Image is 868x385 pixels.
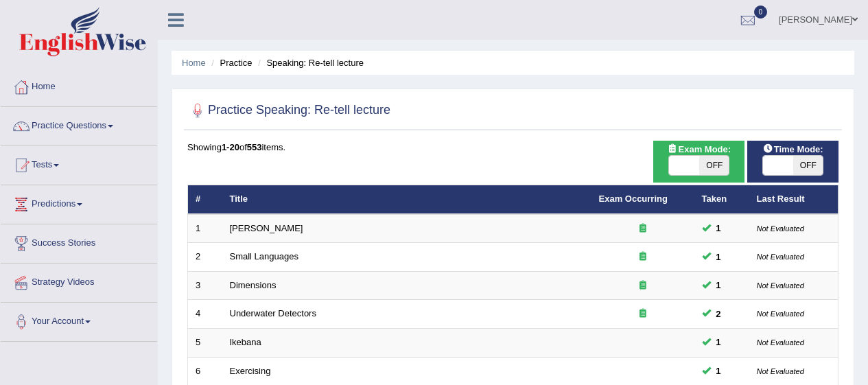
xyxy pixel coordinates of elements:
[757,281,804,290] small: Not Evaluated
[599,222,687,235] div: Exam occurring question
[757,310,804,318] small: Not Evaluated
[188,300,222,329] td: 4
[188,185,222,214] th: #
[230,280,277,290] a: Dimensions
[711,364,727,378] span: You can still take this question
[599,194,668,204] a: Exam Occurring
[749,185,838,214] th: Last Result
[653,141,744,183] div: Show exams occurring in exams
[699,156,729,175] span: OFF
[222,185,591,214] th: Title
[1,264,157,298] a: Strategy Videos
[230,308,316,318] a: Underwater Detectors
[599,307,687,320] div: Exam occurring question
[711,335,727,349] span: You can still take this question
[1,146,157,180] a: Tests
[793,156,823,175] span: OFF
[711,307,727,321] span: You can still take this question
[757,253,804,261] small: Not Evaluated
[222,142,239,152] b: 1-20
[599,250,687,264] div: Exam occurring question
[662,142,736,156] span: Exam Mode:
[230,366,271,376] a: Exercising
[1,107,157,141] a: Practice Questions
[694,185,749,214] th: Taken
[187,100,390,121] h2: Practice Speaking: Re-tell lecture
[758,142,829,156] span: Time Mode:
[230,223,303,233] a: [PERSON_NAME]
[711,221,727,235] span: You can still take this question
[188,214,222,243] td: 1
[230,337,261,347] a: Ikebana
[711,250,727,264] span: You can still take this question
[757,367,804,375] small: Not Evaluated
[247,142,262,152] b: 553
[255,56,364,69] li: Speaking: Re-tell lecture
[1,185,157,220] a: Predictions
[182,58,206,68] a: Home
[187,141,838,154] div: Showing of items.
[188,271,222,300] td: 3
[1,68,157,102] a: Home
[757,338,804,347] small: Not Evaluated
[711,278,727,292] span: You can still take this question
[230,251,298,261] a: Small Languages
[188,329,222,358] td: 5
[208,56,252,69] li: Practice
[1,224,157,259] a: Success Stories
[188,243,222,272] td: 2
[1,303,157,337] a: Your Account
[599,279,687,292] div: Exam occurring question
[757,224,804,233] small: Not Evaluated
[754,5,768,19] span: 0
